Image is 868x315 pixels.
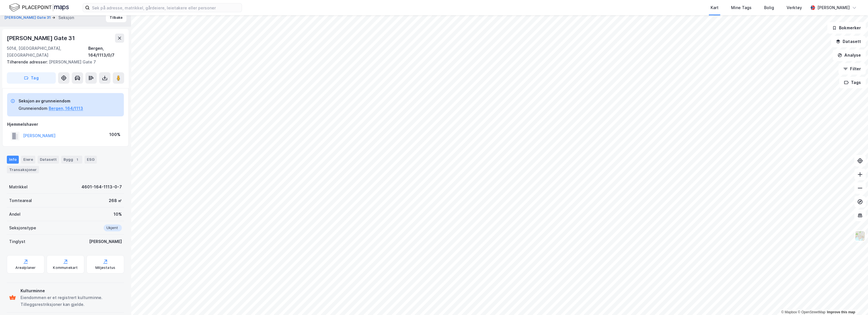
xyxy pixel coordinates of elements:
[839,77,866,88] button: Tags
[9,225,36,231] div: Seksjonstype
[90,3,242,12] input: Søk på adresse, matrikkel, gårdeiere, leietakere eller personer
[20,287,122,294] div: Kulturminne
[88,45,124,59] div: Bergen, 164/1113/0/7
[9,184,28,190] div: Matrikkel
[20,294,122,308] div: Eiendommen er et registrert kulturminne. Tilleggsrestriksjoner kan gjelde.
[61,156,82,164] div: Bygg
[109,131,120,138] div: 100%
[840,288,868,315] iframe: Chat Widget
[9,197,32,204] div: Tomteareal
[833,50,866,61] button: Analyse
[95,265,115,270] div: Miljøstatus
[114,211,122,218] div: 10%
[781,310,797,314] a: Mapbox
[15,265,36,270] div: Arealplaner
[787,4,802,11] div: Verktøy
[711,4,719,11] div: Kart
[7,59,49,64] span: Tilhørende adresser:
[817,4,850,11] div: [PERSON_NAME]
[19,98,83,104] div: Seksjon av grunneiendom
[840,288,868,315] div: Kontrollprogram for chat
[731,4,752,11] div: Mine Tags
[7,59,120,65] div: [PERSON_NAME] Gate 7
[9,211,20,218] div: Andel
[764,4,774,11] div: Bolig
[109,197,122,204] div: 268 ㎡
[19,105,48,112] div: Grunneiendom
[827,310,855,314] a: Improve this map
[89,238,122,245] div: [PERSON_NAME]
[7,34,76,43] div: [PERSON_NAME] Gate 31
[58,14,74,21] div: Seksjon
[7,166,39,173] div: Transaksjoner
[38,156,59,164] div: Datasett
[9,3,69,13] img: logo.f888ab2527a4732fd821a326f86c7f29.svg
[106,13,126,22] button: Tilbake
[21,156,35,164] div: Eiere
[74,157,80,162] div: 1
[5,15,52,20] button: [PERSON_NAME] Gate 31
[49,105,83,112] button: Bergen, 164/1113
[831,36,866,47] button: Datasett
[838,63,866,75] button: Filter
[7,45,88,59] div: 5014, [GEOGRAPHIC_DATA], [GEOGRAPHIC_DATA]
[827,22,866,34] button: Bokmerker
[85,156,97,164] div: ESG
[7,121,124,128] div: Hjemmelshaver
[7,72,56,84] button: Tag
[798,310,825,314] a: OpenStreetMap
[9,238,25,245] div: Tinglyst
[7,156,19,164] div: Info
[53,265,78,270] div: Kommunekart
[81,184,122,190] div: 4601-164-1113-0-7
[855,230,865,241] img: Z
